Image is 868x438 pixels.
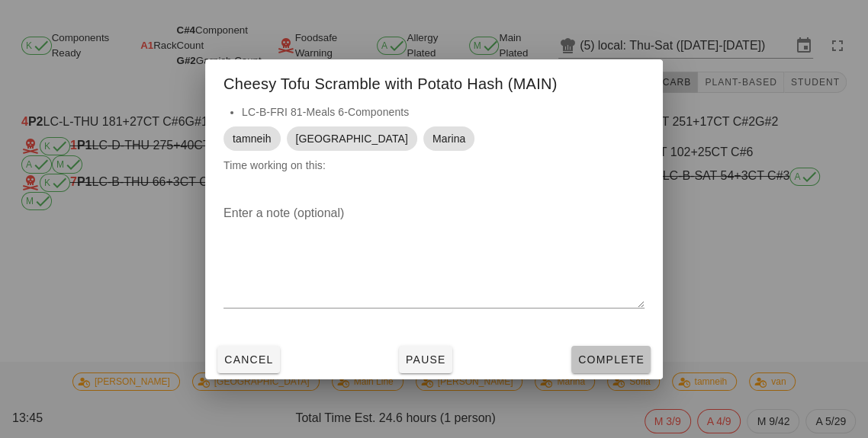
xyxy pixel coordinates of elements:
[296,126,408,151] span: [GEOGRAPHIC_DATA]
[405,353,446,366] span: Pause
[432,126,465,151] span: Marina
[242,104,645,120] li: LC-B-FRI 81-Meals 6-Components
[577,353,645,366] span: Complete
[205,59,663,104] div: Cheesy Tofu Scramble with Potato Hash (MAIN)
[223,353,274,366] span: Cancel
[399,346,452,373] button: Pause
[217,346,280,373] button: Cancel
[571,346,651,373] button: Complete
[233,126,272,151] span: tamneih
[205,104,663,189] div: Time working on this:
